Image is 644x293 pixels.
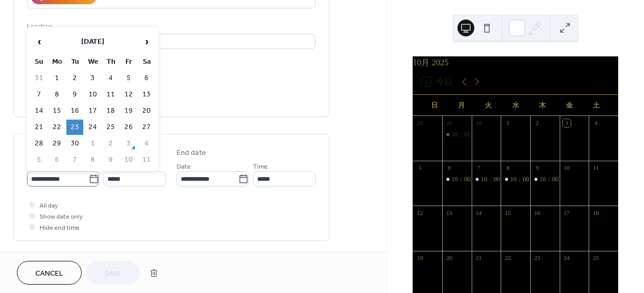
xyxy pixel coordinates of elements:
[138,71,155,86] td: 6
[416,164,424,172] div: 5
[31,31,47,52] span: ‹
[452,175,496,184] div: 10：00～17：00
[31,136,47,151] td: 28
[533,119,541,127] div: 2
[66,71,83,86] td: 2
[475,164,483,172] div: 7
[84,136,101,151] td: 1
[448,95,475,116] div: 月
[120,136,137,151] td: 3
[563,164,571,172] div: 10
[442,175,472,184] div: 10：00～17：00
[416,209,424,217] div: 12
[138,87,155,102] td: 13
[102,87,119,102] td: 11
[253,161,268,172] span: Time
[138,136,155,151] td: 4
[84,71,101,86] td: 3
[510,175,554,184] div: 10：00～18：00
[177,148,206,159] div: End date
[416,254,424,262] div: 19
[48,136,65,151] td: 29
[48,103,65,119] td: 15
[481,175,525,184] div: 10：00～20：00
[120,71,137,86] td: 5
[533,209,541,217] div: 16
[556,95,583,116] div: 金
[66,152,83,168] td: 7
[583,95,610,116] div: 土
[445,209,453,217] div: 13
[592,119,600,127] div: 4
[501,175,530,184] div: 10：00～18：00
[31,71,47,86] td: 31
[120,120,137,135] td: 26
[31,120,47,135] td: 21
[504,119,512,127] div: 1
[138,120,155,135] td: 27
[48,54,65,70] th: Mo
[66,120,83,135] td: 23
[66,87,83,102] td: 9
[66,54,83,70] th: Tu
[102,120,119,135] td: 25
[102,136,119,151] td: 2
[31,87,47,102] td: 7
[592,254,600,262] div: 25
[540,175,584,184] div: 10：00～20：00
[530,175,560,184] div: 10：00～20：00
[120,54,137,70] th: Fr
[445,119,453,127] div: 29
[452,130,496,139] div: 10：00～18：00
[40,211,83,222] span: Show date only
[31,54,47,70] th: Su
[31,152,47,168] td: 5
[120,152,137,168] td: 10
[445,254,453,262] div: 20
[40,200,58,211] span: All day
[504,209,512,217] div: 15
[40,222,80,233] span: Hide end time
[475,119,483,127] div: 30
[563,119,571,127] div: 3
[66,136,83,151] td: 30
[421,95,448,116] div: 日
[138,54,155,70] th: Sa
[102,54,119,70] th: Th
[84,103,101,119] td: 17
[48,120,65,135] td: 22
[138,152,155,168] td: 11
[504,164,512,172] div: 8
[177,161,191,172] span: Date
[120,103,137,119] td: 19
[84,87,101,102] td: 10
[533,254,541,262] div: 23
[442,130,472,139] div: 10：00～18：00
[445,164,453,172] div: 6
[475,209,483,217] div: 14
[102,71,119,86] td: 4
[84,54,101,70] th: We
[416,119,424,127] div: 28
[31,103,47,119] td: 14
[413,56,618,69] div: 10月 2025
[48,87,65,102] td: 8
[27,21,314,32] div: Location
[475,95,502,116] div: 火
[563,254,571,262] div: 24
[48,152,65,168] td: 6
[66,103,83,119] td: 16
[17,261,82,285] button: Cancel
[592,164,600,172] div: 11
[504,254,512,262] div: 22
[502,95,529,116] div: 水
[529,95,556,116] div: 木
[84,152,101,168] td: 8
[102,103,119,119] td: 18
[563,209,571,217] div: 17
[533,164,541,172] div: 9
[48,71,65,86] td: 1
[120,87,137,102] td: 12
[102,152,119,168] td: 9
